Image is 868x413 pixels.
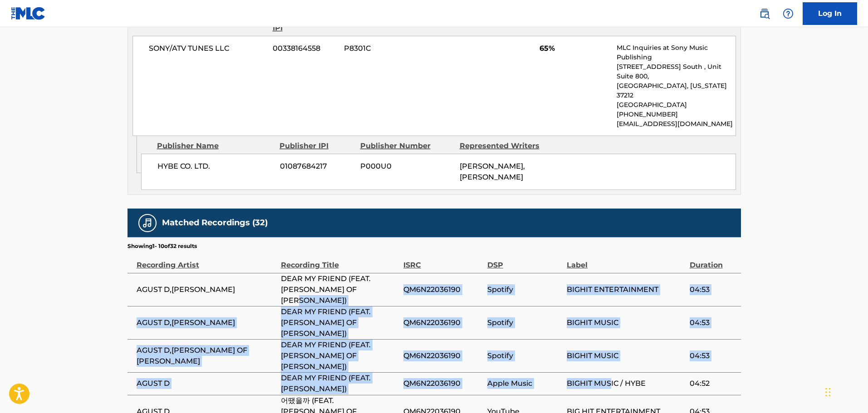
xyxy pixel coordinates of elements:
div: Publisher Number [360,141,453,151]
span: QM6N22036190 [403,378,483,389]
span: BIGHIT ENTERTAINMENT [567,284,685,295]
div: Recording Artist [137,250,276,271]
span: DEAR MY FRIEND (FEAT. [PERSON_NAME] OF [PERSON_NAME]) [281,273,399,306]
span: 04:53 [690,350,736,361]
span: 04:52 [690,378,736,389]
span: QM6N22036190 [403,317,483,328]
div: DSP [487,250,562,271]
div: Publisher Name [157,141,273,151]
img: MLC Logo [11,7,46,20]
span: 01087684217 [280,161,353,172]
p: [GEOGRAPHIC_DATA] [617,100,735,110]
span: Spotify [487,317,562,328]
img: Matched Recordings [142,218,153,228]
div: 채팅 위젯 [823,369,868,413]
span: [PERSON_NAME], [PERSON_NAME] [460,162,525,181]
span: AGUST D,[PERSON_NAME] [137,317,276,328]
span: SONY/ATV TUNES LLC [149,43,266,54]
div: Represented Writers [460,141,552,151]
span: 00338164558 [273,43,337,54]
p: [GEOGRAPHIC_DATA], [US_STATE] 37212 [617,81,735,100]
span: Spotify [487,350,562,361]
span: Spotify [487,284,562,295]
span: AGUST D,[PERSON_NAME] [137,284,276,295]
a: Log In [803,2,857,25]
div: Help [779,5,797,23]
span: DEAR MY FRIEND (FEAT. [PERSON_NAME] OF [PERSON_NAME]) [281,306,399,339]
div: ISRC [403,250,483,271]
span: BIGHIT MUSIC / HYBE [567,378,685,389]
span: QM6N22036190 [403,350,483,361]
div: Recording Title [281,250,399,271]
h5: Matched Recordings (32) [162,218,268,228]
span: 65% [539,43,610,54]
span: P8301C [344,43,432,54]
span: 04:53 [690,317,736,328]
span: Apple Music [487,378,562,389]
span: 04:53 [690,284,736,295]
p: [STREET_ADDRESS] South , Unit Suite 800, [617,62,735,81]
span: DEAR MY FRIEND (FEAT. [PERSON_NAME] OF [PERSON_NAME]) [281,340,399,372]
p: MLC Inquiries at Sony Music Publishing [617,43,735,62]
a: Public Search [755,5,774,23]
div: Label [567,250,685,271]
div: 드래그 [825,379,831,406]
iframe: Chat Widget [823,369,868,413]
span: BIGHIT MUSIC [567,350,685,361]
span: BIGHIT MUSIC [567,317,685,328]
p: [EMAIL_ADDRESS][DOMAIN_NAME] [617,119,735,129]
span: AGUST D,[PERSON_NAME] OF [PERSON_NAME] [137,345,276,367]
img: help [783,8,794,19]
span: AGUST D [137,378,276,389]
div: Duration [690,250,736,271]
span: DEAR MY FRIEND (FEAT. [PERSON_NAME]) [281,373,399,394]
p: Showing 1 - 10 of 32 results [128,242,197,250]
img: search [759,8,770,19]
p: [PHONE_NUMBER] [617,110,735,119]
span: P000U0 [360,161,453,172]
span: QM6N22036190 [403,284,483,295]
div: Publisher IPI [280,141,353,151]
span: HYBE CO. LTD. [157,161,273,172]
